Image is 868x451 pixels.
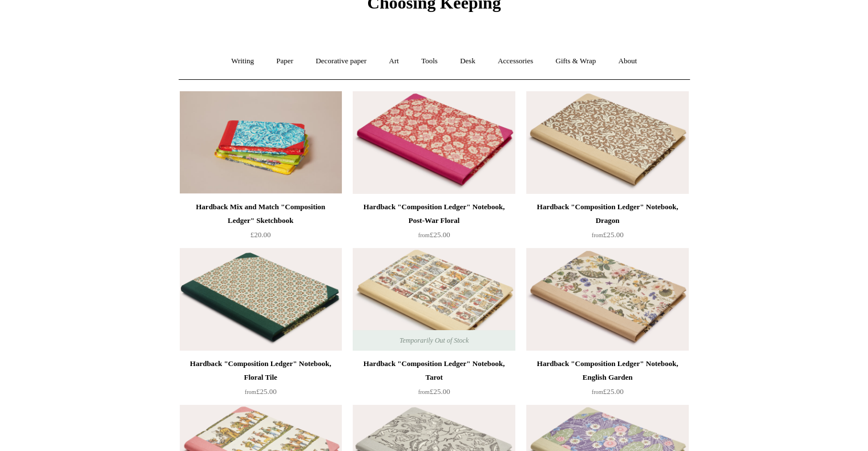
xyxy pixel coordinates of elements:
div: Hardback "Composition Ledger" Notebook, Dragon [529,200,685,227]
a: Decorative paper [305,46,377,76]
span: from [245,389,256,395]
span: Temporarily Out of Stock [388,330,480,351]
span: from [418,232,430,238]
a: Hardback "Composition Ledger" Notebook, Tarot from£25.00 [353,357,515,404]
div: Hardback "Composition Ledger" Notebook, English Garden [529,357,685,384]
span: from [592,232,603,238]
a: Hardback "Composition Ledger" Notebook, Tarot Hardback "Composition Ledger" Notebook, Tarot Tempo... [353,248,515,351]
img: Hardback "Composition Ledger" Notebook, Floral Tile [180,248,342,351]
a: Writing [221,46,264,76]
a: Hardback "Composition Ledger" Notebook, English Garden Hardback "Composition Ledger" Notebook, En... [526,248,688,351]
a: Hardback "Composition Ledger" Notebook, Floral Tile from£25.00 [180,357,342,404]
a: Hardback "Composition Ledger" Notebook, English Garden from£25.00 [526,357,688,404]
img: Hardback Mix and Match "Composition Ledger" Sketchbook [180,91,342,194]
a: Hardback "Composition Ledger" Notebook, Dragon from£25.00 [526,200,688,247]
img: Hardback "Composition Ledger" Notebook, Post-War Floral [353,91,515,194]
a: Desk [450,46,486,76]
span: £20.00 [251,230,271,239]
a: Paper [266,46,304,76]
span: £25.00 [592,230,624,239]
span: from [592,389,603,395]
img: Hardback "Composition Ledger" Notebook, Tarot [353,248,515,351]
div: Hardback "Composition Ledger" Notebook, Floral Tile [183,357,339,384]
img: Hardback "Composition Ledger" Notebook, English Garden [526,248,688,351]
div: Hardback Mix and Match "Composition Ledger" Sketchbook [183,200,339,227]
span: from [418,389,430,395]
span: £25.00 [418,387,450,396]
a: Hardback "Composition Ledger" Notebook, Floral Tile Hardback "Composition Ledger" Notebook, Flora... [180,248,342,351]
a: Hardback "Composition Ledger" Notebook, Post-War Floral Hardback "Composition Ledger" Notebook, P... [353,91,515,194]
a: Choosing Keeping [367,2,500,10]
img: Hardback "Composition Ledger" Notebook, Dragon [526,91,688,194]
div: Hardback "Composition Ledger" Notebook, Tarot [356,357,512,384]
a: Hardback "Composition Ledger" Notebook, Dragon Hardback "Composition Ledger" Notebook, Dragon [526,91,688,194]
a: About [608,46,647,76]
a: Tools [411,46,448,76]
a: Gifts & Wrap [545,46,606,76]
span: £25.00 [245,387,277,396]
a: Hardback Mix and Match "Composition Ledger" Sketchbook £20.00 [180,200,342,247]
div: Hardback "Composition Ledger" Notebook, Post-War Floral [356,200,512,227]
a: Hardback Mix and Match "Composition Ledger" Sketchbook Hardback Mix and Match "Composition Ledger... [180,91,342,194]
span: £25.00 [592,387,624,396]
span: £25.00 [418,230,450,239]
a: Hardback "Composition Ledger" Notebook, Post-War Floral from£25.00 [353,200,515,247]
a: Accessories [487,46,543,76]
a: Art [379,46,409,76]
